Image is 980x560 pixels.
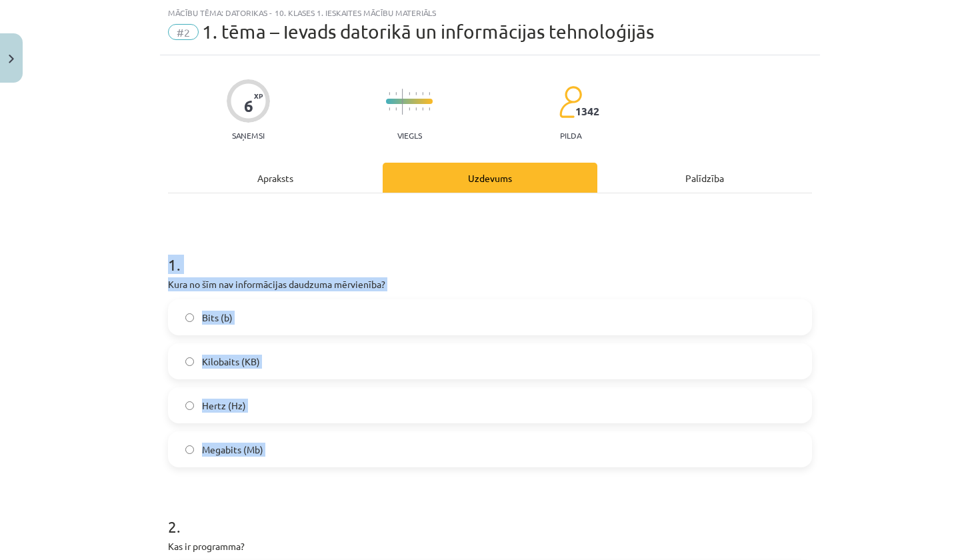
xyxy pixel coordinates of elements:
span: 1. tēma – Ievads datorikā un informācijas tehnoloģijās [202,21,654,43]
p: Viegls [397,131,422,140]
img: icon-short-line-57e1e144782c952c97e751825c79c345078a6d821885a25fce030b3d8c18986b.svg [395,92,397,95]
img: icon-short-line-57e1e144782c952c97e751825c79c345078a6d821885a25fce030b3d8c18986b.svg [422,92,423,95]
img: icon-short-line-57e1e144782c952c97e751825c79c345078a6d821885a25fce030b3d8c18986b.svg [422,107,423,111]
h1: 2 . [168,494,812,535]
img: icon-short-line-57e1e144782c952c97e751825c79c345078a6d821885a25fce030b3d8c18986b.svg [409,92,410,95]
span: Megabits (Mb) [202,443,263,457]
img: students-c634bb4e5e11cddfef0936a35e636f08e4e9abd3cc4e673bd6f9a4125e45ecb1.svg [559,85,582,119]
img: icon-close-lesson-0947bae3869378f0d4975bcd49f059093ad1ed9edebbc8119c70593378902aed.svg [9,55,14,63]
div: 6 [244,97,253,115]
span: Hertz (Hz) [202,399,246,413]
input: Megabits (Mb) [185,445,194,454]
span: Bits (b) [202,311,233,325]
img: icon-short-line-57e1e144782c952c97e751825c79c345078a6d821885a25fce030b3d8c18986b.svg [389,107,390,111]
p: pilda [560,131,581,140]
img: icon-long-line-d9ea69661e0d244f92f715978eff75569469978d946b2353a9bb055b3ed8787d.svg [402,89,403,115]
p: Saņemsi [227,131,270,140]
img: icon-short-line-57e1e144782c952c97e751825c79c345078a6d821885a25fce030b3d8c18986b.svg [429,107,430,111]
div: Palīdzība [597,163,812,193]
input: Kilobaits (KB) [185,357,194,366]
div: Mācību tēma: Datorikas - 10. klases 1. ieskaites mācību materiāls [168,8,812,17]
input: Bits (b) [185,313,194,322]
img: icon-short-line-57e1e144782c952c97e751825c79c345078a6d821885a25fce030b3d8c18986b.svg [415,107,417,111]
input: Hertz (Hz) [185,401,194,410]
img: icon-short-line-57e1e144782c952c97e751825c79c345078a6d821885a25fce030b3d8c18986b.svg [429,92,430,95]
span: #2 [168,24,199,40]
span: XP [254,92,263,99]
img: icon-short-line-57e1e144782c952c97e751825c79c345078a6d821885a25fce030b3d8c18986b.svg [415,92,417,95]
p: Kas ir programma? [168,539,812,553]
img: icon-short-line-57e1e144782c952c97e751825c79c345078a6d821885a25fce030b3d8c18986b.svg [389,92,390,95]
img: icon-short-line-57e1e144782c952c97e751825c79c345078a6d821885a25fce030b3d8c18986b.svg [409,107,410,111]
span: Kilobaits (KB) [202,355,260,369]
div: Uzdevums [383,163,597,193]
p: Kura no šīm nav informācijas daudzuma mērvienība? [168,277,812,291]
h1: 1 . [168,232,812,273]
span: 1342 [575,105,599,117]
div: Apraksts [168,163,383,193]
img: icon-short-line-57e1e144782c952c97e751825c79c345078a6d821885a25fce030b3d8c18986b.svg [395,107,397,111]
